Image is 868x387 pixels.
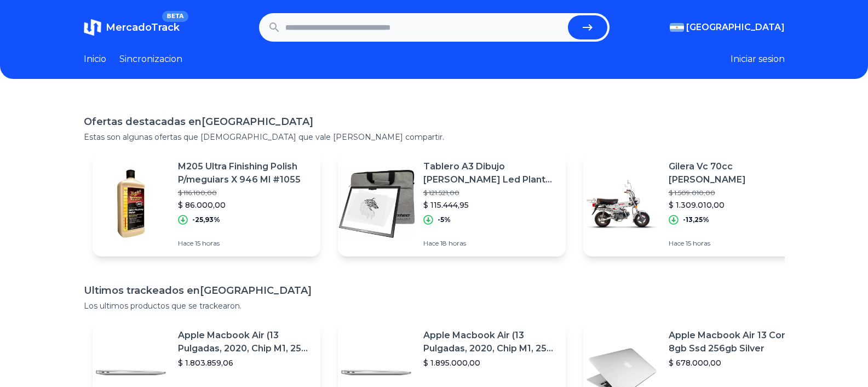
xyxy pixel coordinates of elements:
a: Featured imageM205 Ultra Finishing Polish P/meguiars X 946 Ml #1055$ 116.100,00$ 86.000,00-25,93%... [93,151,320,257]
span: MercadoTrack [106,21,180,33]
p: M205 Ultra Finishing Polish P/meguiars X 946 Ml #1055 [178,160,312,186]
p: Los ultimos productos que se trackearon. [84,300,785,311]
h1: Ofertas destacadas en [GEOGRAPHIC_DATA] [84,114,785,129]
p: $ 121.521,00 [423,189,557,197]
p: Tablero A3 Dibujo [PERSON_NAME] Led Plantec [PERSON_NAME] Accesorios Usb [423,160,557,186]
button: [GEOGRAPHIC_DATA] [670,21,785,34]
p: $ 115.444,95 [423,200,557,210]
img: Argentina [670,23,684,32]
p: $ 116.100,00 [178,189,312,197]
span: [GEOGRAPHIC_DATA] [686,21,785,34]
button: Iniciar sesion [731,53,785,66]
img: MercadoTrack [84,19,101,36]
p: Gilera Vc 70cc [PERSON_NAME] [669,160,802,186]
p: Hace 15 horas [669,239,802,248]
p: Hace 18 horas [423,239,557,248]
p: Hace 15 horas [178,239,312,248]
p: -13,25% [683,215,709,224]
p: $ 1.803.859,06 [178,357,312,368]
a: Inicio [84,53,106,66]
p: -25,93% [192,215,220,224]
span: BETA [162,11,188,22]
a: MercadoTrackBETA [84,19,180,36]
p: $ 86.000,00 [178,200,312,210]
p: $ 1.309.010,00 [669,200,802,210]
a: Featured imageTablero A3 Dibujo [PERSON_NAME] Led Plantec [PERSON_NAME] Accesorios Usb$ 121.521,0... [338,151,566,257]
p: -5% [438,215,451,224]
img: Featured image [338,166,415,242]
p: $ 1.509.010,00 [669,189,802,197]
img: Featured image [93,166,169,242]
p: $ 678.000,00 [669,357,802,368]
p: Estas son algunas ofertas que [DEMOGRAPHIC_DATA] que vale [PERSON_NAME] compartir. [84,132,785,143]
p: Apple Macbook Air (13 Pulgadas, 2020, Chip M1, 256 Gb De Ssd, 8 Gb De Ram) - Plata [178,329,312,355]
p: Apple Macbook Air (13 Pulgadas, 2020, Chip M1, 256 Gb De Ssd, 8 Gb De Ram) - Plata [423,329,557,355]
a: Featured imageGilera Vc 70cc [PERSON_NAME]$ 1.509.010,00$ 1.309.010,00-13,25%Hace 15 horas [583,151,811,257]
p: Apple Macbook Air 13 Core I5 8gb Ssd 256gb Silver [669,329,802,355]
a: Sincronizacion [119,53,182,66]
img: Featured image [583,166,660,242]
h1: Ultimos trackeados en [GEOGRAPHIC_DATA] [84,283,785,298]
p: $ 1.895.000,00 [423,357,557,368]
